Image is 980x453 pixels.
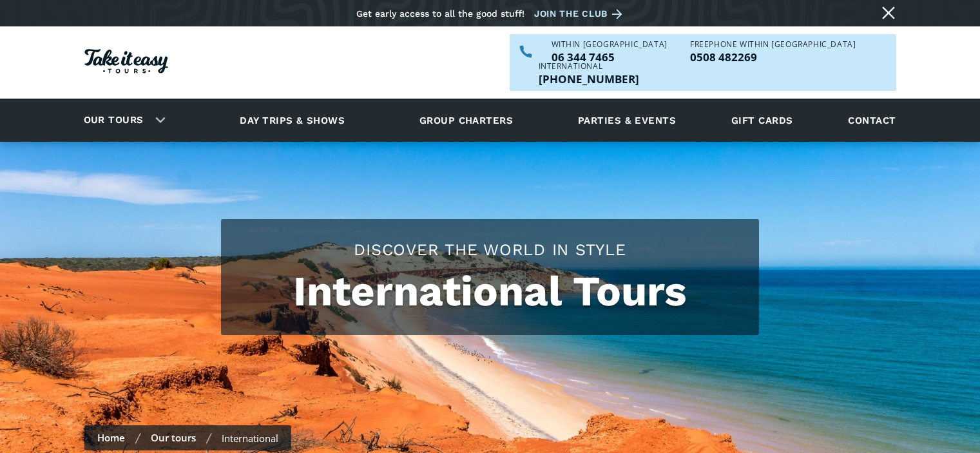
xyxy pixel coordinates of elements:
img: Take it easy Tours logo [84,49,168,73]
a: Contact [841,102,902,138]
a: Gift cards [725,102,800,138]
a: Our tours [74,105,153,135]
a: Call us outside of NZ on +6463447465 [539,73,639,84]
a: Join the club [534,6,627,22]
div: Freephone WITHIN [GEOGRAPHIC_DATA] [690,41,856,48]
div: International [539,63,639,70]
div: WITHIN [GEOGRAPHIC_DATA] [552,41,668,48]
a: Group charters [403,102,529,138]
a: Day trips & shows [224,102,361,138]
h1: International Tours [234,267,746,316]
a: Homepage [84,43,168,83]
p: 06 344 7465 [552,52,668,63]
p: 0508 482269 [690,52,856,63]
div: International [222,432,278,445]
a: Close message [878,3,899,23]
a: Home [97,431,125,444]
a: Call us freephone within NZ on 0508482269 [690,52,856,63]
a: Parties & events [572,102,682,138]
div: Get early access to all the good stuff! [356,8,524,19]
nav: breadcrumbs [84,425,291,450]
a: Our tours [151,431,196,444]
h2: Discover the world in style [234,238,746,261]
a: Call us within NZ on 063447465 [552,52,668,63]
p: [PHONE_NUMBER] [539,73,639,84]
